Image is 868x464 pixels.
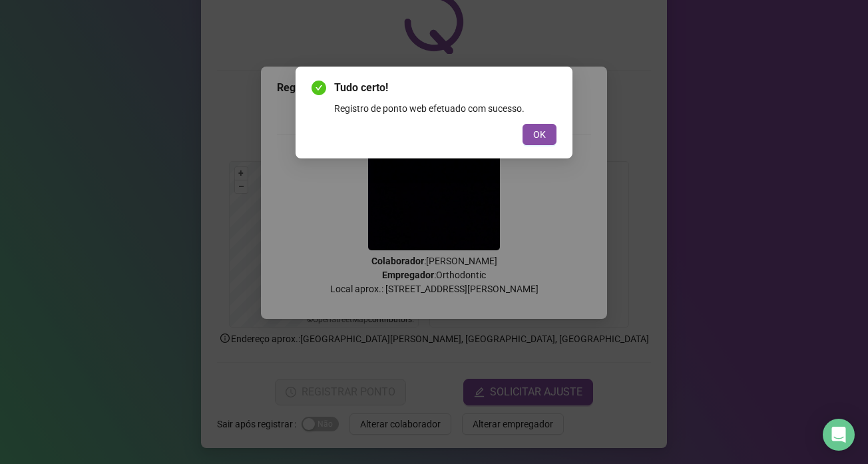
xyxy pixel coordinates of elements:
[312,81,326,95] span: check-circle
[334,80,556,96] span: Tudo certo!
[334,101,556,116] div: Registro de ponto web efetuado com sucesso.
[823,419,855,451] div: Open Intercom Messenger
[533,127,546,142] span: OK
[523,124,556,145] button: OK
